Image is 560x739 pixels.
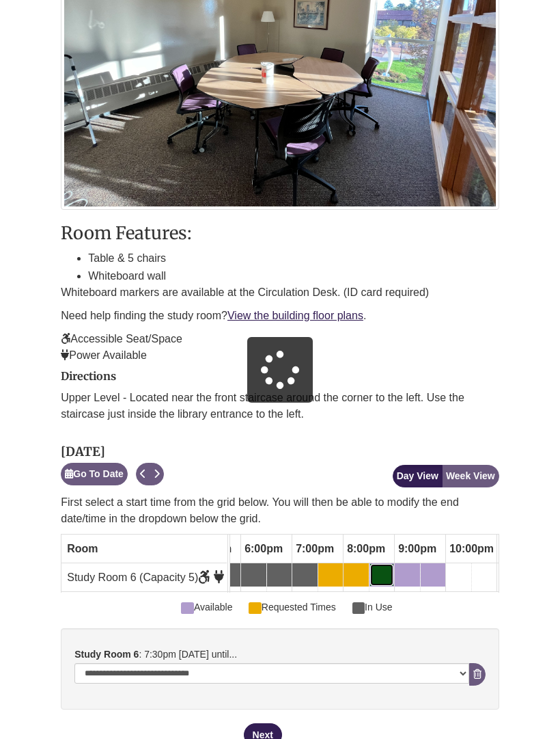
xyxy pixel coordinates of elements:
[88,267,499,285] li: Whiteboard wall
[61,224,499,243] h3: Room Features:
[446,537,497,561] span: 10:00pm
[344,563,369,587] a: 8:00pm Monday, October 13, 2025 - Study Room 6 - Available
[395,563,420,587] a: 9:00pm Monday, October 13, 2025 - Study Room 6 - Available
[241,537,286,561] span: 6:00pm
[61,371,499,383] h2: Directions
[67,543,98,554] span: Room
[61,331,499,364] p: Accessible Seat/Space Power Available
[497,537,548,561] span: 11:00pm
[181,600,232,615] span: Available
[61,494,499,527] p: First select a start time from the grid below. You will then be able to modify the end date/time ...
[344,537,389,561] span: 8:00pm
[61,284,499,301] p: Whiteboard markers are available at the Circulation Desk. (ID card required)
[61,308,499,324] p: Need help finding the study room? .
[249,600,335,615] span: Requested Times
[352,600,393,615] span: In Use
[67,572,224,583] span: Study Room 6 (Capacity 5)
[74,649,139,660] strong: Study Room 6
[61,371,499,422] div: directions
[369,563,394,587] a: 8:30pm Monday, October 13, 2025 - Study Room 6 - Available
[61,463,128,485] button: Go To Date
[267,563,292,587] a: 6:30pm Monday, October 13, 2025 - Study Room 6 - In Use
[395,537,440,561] span: 9:00pm
[61,390,499,422] p: Upper Level - Located near the front staircase around the corner to the left. Use the staircase j...
[318,563,343,587] a: 7:30pm Monday, October 13, 2025 - Study Room 6 - Available
[421,563,445,587] a: 9:30pm Monday, October 13, 2025 - Study Room 6 - Available
[61,224,499,364] div: description
[241,563,266,587] a: 6:00pm Monday, October 13, 2025 - Study Room 6 - In Use
[150,463,164,485] button: Next
[61,445,164,459] h2: [DATE]
[88,250,499,267] li: Table & 5 chairs
[136,463,150,485] button: Previous
[64,642,247,662] label: : 7:30pm [DATE] until...
[393,465,443,487] button: Day View
[227,310,363,321] a: View the building floor plans
[292,537,337,561] span: 7:00pm
[442,465,499,487] button: Week View
[292,563,318,587] a: 7:00pm Monday, October 13, 2025 - Study Room 6 - In Use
